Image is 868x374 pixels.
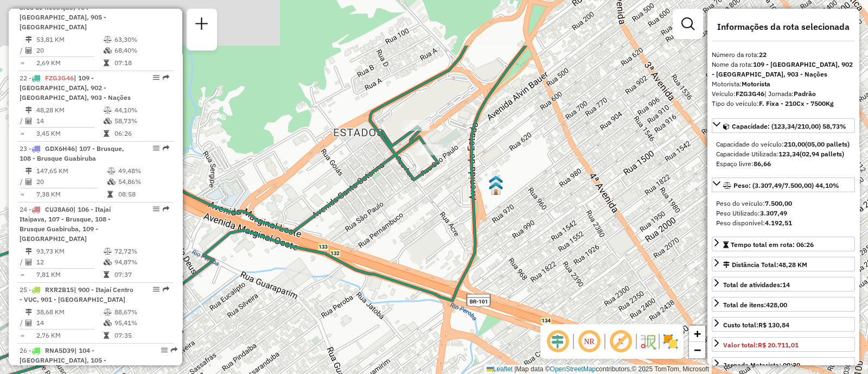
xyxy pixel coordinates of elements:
[36,257,103,268] td: 12
[107,191,113,198] i: Tempo total em rota
[45,286,74,294] span: RXR2B15
[36,58,103,68] td: 2,69 KM
[36,105,103,116] td: 48,28 KM
[25,168,32,174] i: Distância Total
[114,58,169,68] td: 07:18
[114,116,169,126] td: 58,73%
[759,99,834,107] strong: F. Fixa - 210Cx - 7500Kg
[765,199,792,207] strong: 7.500,00
[36,176,107,187] td: 20
[25,248,32,255] i: Distância Total
[514,365,516,373] span: |
[742,80,770,88] strong: Motorista
[104,309,112,315] i: % de utilização do peso
[712,277,855,291] a: Total de atividades:14
[487,365,513,373] a: Leaflet
[805,140,850,148] strong: (05,00 pallets)
[716,140,851,149] div: Capacidade do veículo:
[800,150,844,158] strong: (02,94 pallets)
[36,330,103,341] td: 2,76 KM
[778,261,807,269] span: 48,28 KM
[723,260,807,270] div: Distância Total:
[20,205,111,243] span: | 106 - Itajaí Itaipava, 107 - Brusque, 108 - Brusque Guabiruba, 109 - [GEOGRAPHIC_DATA]
[36,246,103,257] td: 93,73 KM
[36,34,103,45] td: 53,81 KM
[104,118,112,124] i: % de utilização da cubagem
[107,179,116,185] i: % de utilização da cubagem
[689,342,705,358] a: Zoom out
[723,281,790,289] span: Total de atividades:
[766,301,787,309] strong: 428,00
[20,189,25,200] td: =
[712,22,855,32] h4: Informações da rota selecionada
[45,346,74,354] span: RNA5D39
[712,194,855,232] div: Peso: (3.307,49/7.500,00) 44,10%
[759,50,767,59] strong: 22
[114,257,169,268] td: 94,87%
[716,149,851,159] div: Capacidade Utilizada:
[45,74,74,82] span: FZG3G46
[20,144,124,162] span: | 107 - Brusque, 108 - Brusque Guabiruba
[712,357,855,372] a: Jornada Motorista: 09:20
[171,347,177,353] em: Rota exportada
[20,318,25,328] td: /
[764,90,816,98] span: | Jornada:
[114,45,169,56] td: 68,40%
[36,116,103,126] td: 14
[736,90,764,98] strong: FZG3G46
[114,246,169,257] td: 72,72%
[25,309,32,315] i: Distância Total
[689,326,705,342] a: Zoom in
[754,160,771,168] strong: 86,66
[25,47,32,54] i: Total de Atividades
[712,317,855,332] a: Custo total:R$ 130,84
[723,360,800,370] div: Jornada Motorista: 09:20
[20,128,25,139] td: =
[20,45,25,56] td: /
[20,116,25,126] td: /
[694,327,701,340] span: +
[114,128,169,139] td: 06:26
[104,130,109,137] i: Tempo total em rota
[545,328,571,354] span: Ocultar deslocamento
[489,181,503,195] img: UDC - Cross Balneário (Simulação)
[712,99,855,109] div: Tipo do veículo:
[163,145,169,151] em: Rota exportada
[794,90,816,98] strong: Padrão
[114,269,169,280] td: 07:37
[104,332,109,339] i: Tempo total em rota
[163,74,169,81] em: Rota exportada
[758,341,799,349] strong: R$ 20.711,01
[114,318,169,328] td: 95,41%
[45,205,73,213] span: CUJ8A60
[20,286,133,303] span: | 900 - Itajaí Centro - VUC, 901 - [GEOGRAPHIC_DATA]
[25,36,32,43] i: Distância Total
[550,365,596,373] a: OpenStreetMap
[716,208,851,218] div: Peso Utilizado:
[716,199,792,207] span: Peso do veículo:
[778,150,800,158] strong: 123,34
[104,259,112,265] i: % de utilização da cubagem
[20,286,133,303] span: 25 -
[712,60,855,79] div: Nome da rota:
[712,297,855,312] a: Total de itens:428,00
[104,248,112,255] i: % de utilização do peso
[639,333,656,350] img: Fluxo de ruas
[716,218,851,228] div: Peso disponível:
[20,144,124,162] span: 23 -
[712,178,855,192] a: Peso: (3.307,49/7.500,00) 44,10%
[104,36,112,43] i: % de utilização do peso
[36,318,103,328] td: 14
[25,259,32,265] i: Total de Atividades
[712,118,855,133] a: Capacidade: (123,34/210,00) 58,73%
[760,209,787,217] strong: 3.307,49
[104,107,112,113] i: % de utilização do peso
[712,237,855,251] a: Tempo total em rota: 06:26
[723,340,799,350] div: Valor total:
[662,333,679,350] img: Exibir/Ocultar setores
[114,34,169,45] td: 63,30%
[765,219,792,227] strong: 4.192,51
[20,58,25,68] td: =
[153,206,159,212] em: Opções
[712,89,855,99] div: Veículo:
